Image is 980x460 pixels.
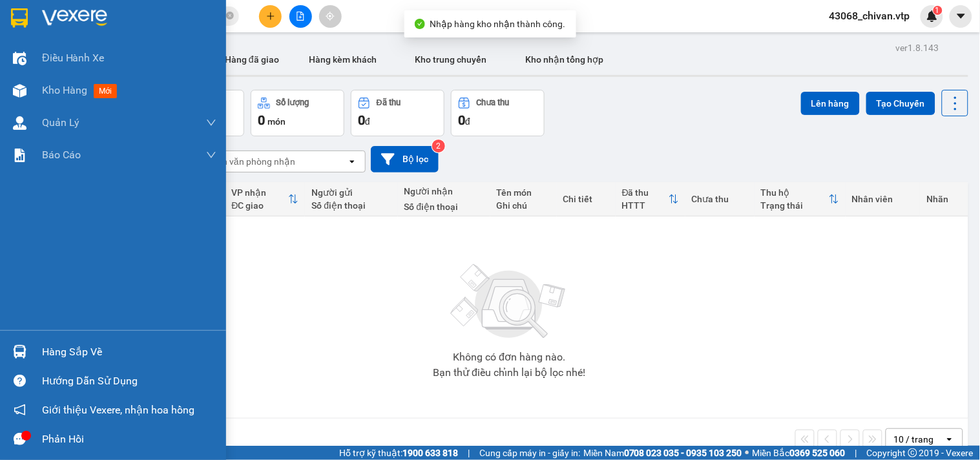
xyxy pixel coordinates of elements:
img: warehouse-icon [13,116,26,130]
div: Số điện thoại [404,202,484,212]
button: plus [259,5,282,28]
span: mới [94,84,117,98]
img: svg+xml;base64,PHN2ZyBjbGFzcz0ibGlzdC1wbHVnX19zdmciIHhtbG5zPSJodHRwOi8vd3d3LnczLm9yZy8yMDAwL3N2Zy... [444,256,574,347]
span: Miền Bắc [753,446,846,460]
span: Hàng kèm khách [309,54,377,65]
span: Kho nhận tổng hợp [526,54,604,65]
div: ĐC giao [231,200,288,211]
div: Bạn thử điều chỉnh lại bộ lọc nhé! [433,368,585,378]
span: Giới thiệu Vexere, nhận hoa hồng [42,402,194,418]
span: món [267,116,286,127]
img: solution-icon [13,149,26,162]
span: check-circle [415,19,425,29]
span: 43068_chivan.vtp [819,8,921,24]
svg: open [944,434,955,444]
div: Người gửi [311,187,391,198]
div: Đã thu [622,187,669,198]
span: 0 [458,112,465,128]
div: Thu hộ [761,187,829,198]
span: down [206,118,216,128]
span: | [855,446,857,460]
div: Chưa thu [692,194,748,204]
img: warehouse-icon [13,84,26,98]
span: aim [326,12,335,21]
button: Tạo Chuyến [866,92,935,115]
span: 0 [258,112,265,128]
div: Hàng sắp về [42,342,216,362]
strong: 0369 525 060 [790,448,846,458]
img: icon-new-feature [926,10,938,22]
img: logo-vxr [11,8,28,28]
button: Hàng đã giao [214,44,289,75]
span: 1 [935,6,940,15]
span: ⚪️ [745,450,749,455]
div: Nhãn [926,194,962,204]
div: Không có đơn hàng nào. [453,352,565,362]
sup: 1 [933,6,943,15]
svg: open [347,156,357,167]
div: ver 1.8.143 [896,41,939,55]
div: 10 / trang [894,433,934,446]
sup: 2 [432,140,445,152]
div: Tên món [497,187,550,198]
th: Toggle SortBy [616,182,685,216]
span: Quản Lý [42,114,79,131]
button: aim [319,5,342,28]
button: file-add [289,5,312,28]
button: Chưa thu0đ [451,90,545,136]
div: Nhân viên [852,194,914,204]
span: Báo cáo [42,147,81,163]
div: Người nhận [404,186,484,196]
span: | [468,446,470,460]
button: Số lượng0món [251,90,344,136]
div: Chi tiết [563,194,609,204]
span: caret-down [955,10,967,22]
button: Đã thu0đ [351,90,444,136]
div: Chọn văn phòng nhận [206,155,295,168]
button: Lên hàng [801,92,860,115]
span: notification [14,404,26,416]
span: đ [365,116,370,127]
span: Kho hàng [42,84,87,96]
span: file-add [296,12,305,21]
div: Chưa thu [477,98,510,107]
span: question-circle [14,375,26,387]
div: Trạng thái [761,200,829,211]
span: down [206,150,216,160]
span: message [14,433,26,445]
strong: 0708 023 035 - 0935 103 250 [624,448,742,458]
span: 0 [358,112,365,128]
th: Toggle SortBy [755,182,846,216]
button: Bộ lọc [371,146,439,172]
span: Hỗ trợ kỹ thuật: [339,446,458,460]
span: đ [465,116,470,127]
th: Toggle SortBy [225,182,305,216]
div: Số lượng [276,98,309,107]
span: copyright [908,448,917,457]
img: warehouse-icon [13,52,26,65]
div: Số điện thoại [311,200,391,211]
span: close-circle [226,10,234,23]
img: warehouse-icon [13,345,26,359]
span: Điều hành xe [42,50,105,66]
div: Đã thu [377,98,401,107]
div: Phản hồi [42,430,216,449]
div: Ghi chú [497,200,550,211]
div: VP nhận [231,187,288,198]
span: Nhập hàng kho nhận thành công. [430,19,566,29]
span: Kho trung chuyển [415,54,487,65]
span: plus [266,12,275,21]
span: Miền Nam [583,446,742,460]
span: Cung cấp máy in - giấy in: [479,446,580,460]
button: caret-down [950,5,972,28]
strong: 1900 633 818 [402,448,458,458]
div: Hướng dẫn sử dụng [42,371,216,391]
div: HTTT [622,200,669,211]
span: close-circle [226,12,234,19]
